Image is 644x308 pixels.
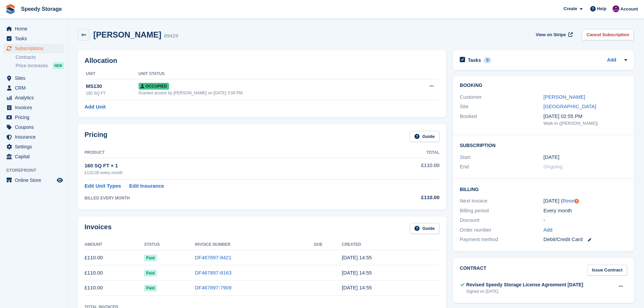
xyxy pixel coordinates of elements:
span: Paid [144,270,157,277]
a: menu [3,132,64,142]
a: Guide [410,131,439,142]
div: Tooltip anchor [574,198,580,204]
td: £110.00 [85,250,144,265]
a: Preview store [56,176,64,184]
span: Create [564,5,577,12]
a: Edit Insurance [129,182,164,190]
span: CRM [15,83,55,93]
div: 160 SQ FT [86,90,139,96]
time: 2025-08-05 13:55:31 UTC [342,255,372,260]
div: MS130 [86,82,139,90]
div: Debit/Credit Card [544,236,627,243]
span: Analytics [15,93,55,102]
a: menu [3,73,64,83]
span: Subscriptions [15,44,55,53]
span: Paid [144,285,157,291]
div: [DATE] 02:55 PM [544,113,627,120]
div: 0 [484,57,492,63]
div: £110.00 every month [85,170,373,176]
a: menu [3,93,64,102]
span: Capital [15,152,55,161]
a: Add [544,226,553,234]
a: DF467897-7909 [195,285,231,290]
a: menu [3,103,64,112]
time: 2025-07-05 13:55:39 UTC [342,270,372,276]
a: menu [3,175,64,185]
a: DF467897-8163 [195,270,231,276]
div: Discount [460,216,543,224]
a: menu [3,142,64,151]
a: [PERSON_NAME] [544,94,585,100]
a: [GEOGRAPHIC_DATA] [544,103,596,109]
span: Settings [15,142,55,151]
div: Booked [460,113,543,127]
td: £110.00 [85,265,144,281]
th: Amount [85,239,144,250]
th: Total [373,147,439,158]
div: Revised Speedy Storage License Agreement [DATE] [466,281,583,288]
span: Ongoing [544,164,563,169]
a: menu [3,113,64,122]
div: Walk-in ([PERSON_NAME]) [544,120,627,127]
div: Billing period [460,207,543,215]
div: - [544,216,627,224]
th: Unit [85,69,139,79]
div: Start [460,153,543,161]
h2: Booking [460,83,627,88]
span: Help [597,5,606,12]
th: Invoice Number [195,239,314,250]
a: menu [3,122,64,132]
h2: Tasks [468,57,481,63]
span: Online Store [15,175,55,185]
div: Payment method [460,236,543,243]
div: Every month [544,207,627,215]
a: menu [3,83,64,93]
time: 2025-06-05 13:55:08 UTC [342,285,372,290]
div: End [460,163,543,171]
div: BILLED EVERY MONTH [85,195,373,201]
span: Sites [15,73,55,83]
span: Occupied [139,83,169,90]
td: £110.00 [85,280,144,295]
a: menu [3,44,64,53]
div: 160 SQ FT × 1 [85,162,373,170]
h2: Subscription [460,142,627,148]
div: 89429 [164,32,178,40]
th: Unit Status [139,69,404,79]
a: Add Unit [85,103,105,111]
a: DF467897-8421 [195,255,231,260]
a: menu [3,24,64,33]
a: Reset [563,198,576,204]
span: Insurance [15,132,55,142]
span: Storefront [6,167,67,174]
th: Created [342,239,439,250]
div: NEW [53,62,64,69]
td: £110.00 [373,158,439,179]
th: Due [314,239,342,250]
th: Status [144,239,195,250]
a: View on Stripe [533,29,574,40]
a: menu [3,34,64,43]
a: Cancel Subscription [582,29,634,40]
span: Paid [144,255,157,261]
div: [DATE] ( ) [544,197,627,205]
a: menu [3,152,64,161]
div: Order number [460,226,543,234]
a: Contracts [16,54,64,61]
time: 2025-06-05 00:00:00 UTC [544,153,559,161]
span: View on Stripe [536,31,566,38]
div: Site [460,103,543,111]
a: Add [607,56,616,64]
h2: Pricing [85,131,108,142]
div: Granted access by [PERSON_NAME] on [DATE] 3:00 PM [139,90,404,96]
a: Edit Unit Types [85,182,121,190]
div: £110.00 [373,194,439,202]
a: Speedy Storage [18,3,65,15]
span: Tasks [15,34,55,43]
a: Issue Contract [587,265,627,276]
div: Next invoice [460,197,543,205]
a: Guide [410,223,439,234]
h2: Billing [460,186,627,192]
span: Account [620,6,638,13]
h2: Allocation [85,57,439,65]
